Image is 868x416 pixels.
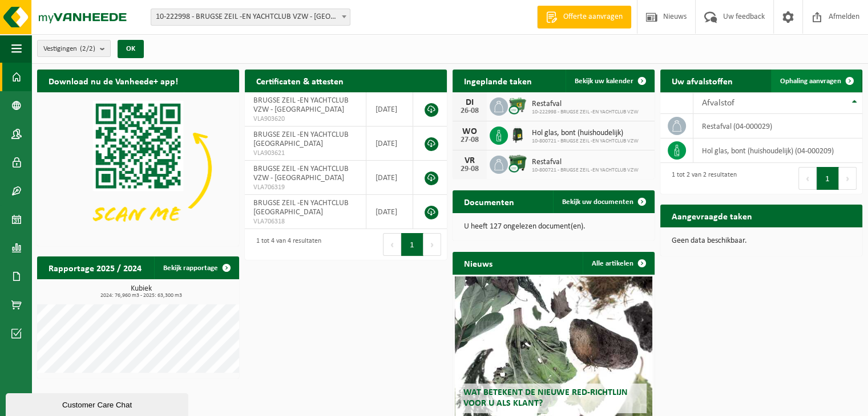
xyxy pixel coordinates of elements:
[253,217,357,226] span: VLA706318
[560,11,625,23] span: Offerte aanvragen
[702,99,734,108] span: Afvalstof
[464,223,643,231] p: U heeft 127 ongelezen document(en).
[253,96,349,114] span: BRUGSE ZEIL -EN YACHTCLUB VZW - [GEOGRAPHIC_DATA]
[672,237,851,245] p: Geen data beschikbaar.
[458,107,481,115] div: 26-08
[583,252,653,275] a: Alle artikelen
[553,190,653,213] a: Bekijk uw documenten
[458,156,481,165] div: VR
[693,138,862,163] td: hol glas, bont (huishoudelijk) (04-000209)
[458,127,481,136] div: WO
[532,138,639,145] span: 10-800721 - BRUGSE ZEIL -EN YACHTCLUB VZW
[532,109,639,116] span: 10-222998 - BRUGSE ZEIL -EN YACHTCLUB VZW
[37,40,111,57] button: Vestigingen(2/2)
[453,190,526,213] h2: Documenten
[43,285,239,299] h3: Kubiek
[366,127,413,161] td: [DATE]
[37,92,239,244] img: Download de VHEPlus App
[245,70,355,92] h2: Certificaten & attesten
[6,391,191,416] iframe: chat widget
[253,183,357,192] span: VLA706319
[37,256,153,279] h2: Rapportage 2025 / 2024
[660,70,744,92] h2: Uw afvalstoffen
[532,158,639,167] span: Restafval
[566,70,653,92] a: Bekijk uw kalender
[508,96,527,115] img: WB-0660-CU
[780,78,841,85] span: Ophaling aanvragen
[43,293,239,299] span: 2024: 76,960 m3 - 2025: 63,300 m3
[43,40,95,58] span: Vestigingen
[666,166,737,191] div: 1 tot 2 van 2 resultaten
[253,165,349,182] span: BRUGSE ZEIL -EN YACHTCLUB VZW - [GEOGRAPHIC_DATA]
[423,233,441,256] button: Next
[118,40,144,58] button: OK
[80,45,95,52] count: (2/2)
[366,92,413,127] td: [DATE]
[383,233,401,256] button: Previous
[366,195,413,229] td: [DATE]
[562,198,633,206] span: Bekijk uw documenten
[798,167,817,190] button: Previous
[253,130,349,148] span: BRUGSE ZEIL -EN YACHTCLUB [GEOGRAPHIC_DATA]
[253,115,357,124] span: VLA903620
[453,70,543,92] h2: Ingeplande taken
[575,78,633,85] span: Bekijk uw kalender
[693,114,862,138] td: restafval (04-000029)
[817,167,839,190] button: 1
[37,70,189,92] h2: Download nu de Vanheede+ app!
[532,100,639,109] span: Restafval
[508,154,527,173] img: WB-1100-CU
[463,388,628,408] span: Wat betekent de nieuwe RED-richtlijn voor u als klant?
[532,167,639,174] span: 10-800721 - BRUGSE ZEIL -EN YACHTCLUB VZW
[660,205,764,227] h2: Aangevraagde taken
[251,232,321,257] div: 1 tot 4 van 4 resultaten
[839,167,857,190] button: Next
[508,125,527,144] img: CR-HR-1C-1000-PES-01
[458,136,481,144] div: 27-08
[151,9,350,25] span: 10-222998 - BRUGSE ZEIL -EN YACHTCLUB VZW - BRUGGE
[458,165,481,173] div: 29-08
[537,6,631,28] a: Offerte aanvragen
[253,199,349,217] span: BRUGSE ZEIL -EN YACHTCLUB [GEOGRAPHIC_DATA]
[453,252,504,274] h2: Nieuws
[366,161,413,195] td: [DATE]
[532,129,639,138] span: Hol glas, bont (huishoudelijk)
[401,233,423,256] button: 1
[771,70,861,92] a: Ophaling aanvragen
[253,149,357,158] span: VLA903621
[458,98,481,107] div: DI
[154,256,238,279] a: Bekijk rapportage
